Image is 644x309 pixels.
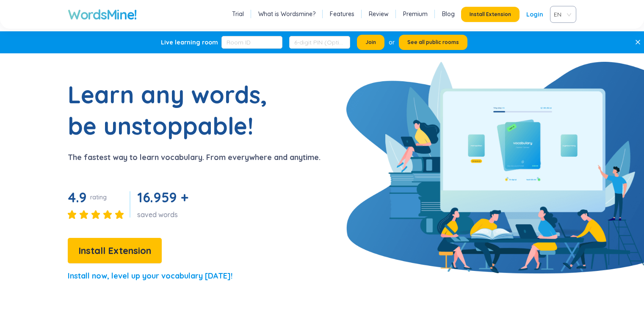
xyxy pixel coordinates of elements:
div: rating [90,193,107,201]
button: Join [357,35,384,50]
a: Trial [232,10,244,18]
span: Join [365,39,376,46]
button: Install Extension [68,238,162,263]
a: Review [369,10,389,18]
input: Room ID [221,36,282,49]
p: The fastest way to learn vocabulary. From everywhere and anytime. [68,152,321,163]
a: Blog [442,10,455,18]
button: Install Extension [461,7,520,22]
span: Install Extension [470,11,511,18]
a: Premium [403,10,428,18]
p: Install now, level up your vocabulary [DATE]! [68,270,232,282]
input: 6-digit PIN (Optional) [289,36,350,49]
div: Live learning room [161,38,218,47]
a: Features [330,10,354,18]
span: See all public rooms [407,39,459,46]
h1: Learn any words, be unstoppable! [68,79,279,141]
a: Login [526,7,543,22]
span: 16.959 + [137,189,188,206]
div: saved words [137,210,191,219]
span: VIE [554,8,569,21]
span: Install Extension [78,243,151,258]
a: Install Extension [68,247,162,256]
a: What is Wordsmine? [258,10,315,18]
a: WordsMine! [68,6,137,23]
span: 4.9 [68,189,87,206]
div: or [389,38,395,47]
button: See all public rooms [399,35,467,50]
